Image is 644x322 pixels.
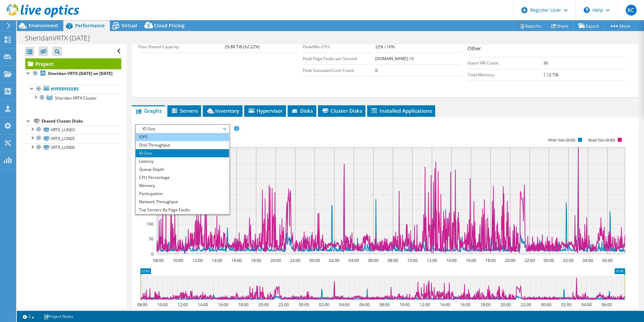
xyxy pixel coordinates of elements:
[136,190,229,198] li: Participation
[375,56,414,61] b: [DOMAIN_NAME] / 0
[626,5,637,16] span: KC
[136,133,229,141] li: IOPS
[329,258,339,263] text: 02:00
[135,107,162,114] span: Graphs
[138,41,225,53] td: Free Shared Capacity:
[18,312,39,321] a: 2
[298,302,309,307] text: 00:00
[278,302,289,307] text: 22:00
[524,258,535,263] text: 22:00
[303,53,375,64] td: Peak Page Faults per Second:
[218,302,228,307] text: 16:00
[231,258,241,263] text: 16:00
[25,134,121,143] a: VRTX_LUN05
[290,258,300,263] text: 22:00
[136,141,229,149] li: Disk Throughput
[41,117,121,125] div: Shared Cluster Disks
[75,22,105,29] span: Performance
[197,302,208,307] text: 14:00
[321,107,362,114] span: Cluster Disks
[248,107,283,114] span: Hypervisor
[154,22,185,29] span: Cloud Pricing
[485,258,495,263] text: 18:00
[588,138,615,142] text: Read Size (KiB)
[546,21,574,31] a: Share
[407,258,417,263] text: 10:00
[573,21,605,31] a: Export
[149,236,154,242] text: 50
[225,44,260,50] b: 29.88 TiB (62.22%)
[387,258,398,263] text: 08:00
[25,125,121,134] a: VRTX_LUN03
[251,258,261,263] text: 18:00
[238,302,248,307] text: 18:00
[25,85,121,93] a: Hypervisors
[541,302,551,307] text: 00:00
[153,258,163,263] text: 08:00
[601,302,612,307] text: 06:00
[543,72,558,78] b: 1.12 TiB
[520,302,531,307] text: 22:00
[55,95,97,101] span: Sheridan VRTX Cluster
[22,34,100,42] h1: SheridanVRTX-[DATE]
[122,22,137,29] span: Virtual
[25,58,121,69] a: Project
[39,312,78,321] a: Project Notes
[157,302,167,307] text: 10:00
[604,21,636,31] a: More
[505,258,515,263] text: 20:00
[375,44,395,50] b: 22% / 10%
[419,302,430,307] text: 12:00
[136,165,229,173] li: Queue Depth
[460,302,470,307] text: 16:00
[468,45,625,54] h3: Other
[561,302,571,307] text: 02:00
[602,258,612,263] text: 06:00
[171,107,198,114] span: Servers
[339,302,349,307] text: 04:00
[147,221,154,227] text: 100
[446,258,456,263] text: 14:00
[465,258,476,263] text: 16:00
[480,302,490,307] text: 18:00
[25,143,121,152] a: VRTX_LUN06
[399,302,410,307] text: 10:00
[303,41,375,53] td: Peak/Min CPU:
[581,302,591,307] text: 04:00
[258,302,268,307] text: 20:00
[371,107,432,114] span: Installed Applications
[136,206,229,214] li: Top Servers By Page Faults
[151,251,154,257] text: 0
[468,69,544,81] td: Total Memory:
[584,7,590,13] svg: \n
[136,182,229,190] li: Memory
[29,22,58,29] span: Environment
[563,258,573,263] text: 02:00
[319,302,329,307] text: 02:00
[206,107,239,114] span: Inventory
[212,258,222,263] text: 14:00
[368,258,378,263] text: 06:00
[270,258,281,263] text: 20:00
[379,302,389,307] text: 08:00
[543,258,554,263] text: 00:00
[137,302,147,307] text: 08:00
[500,302,511,307] text: 20:00
[177,302,188,307] text: 12:00
[514,21,546,31] a: Reports
[136,149,229,157] li: IO Size
[136,173,229,182] li: CPU Percentage
[309,258,320,263] text: 00:00
[303,64,375,76] td: Peak Saturated Core Count:
[139,125,226,133] span: IO Size
[25,69,121,78] a: Sheridan-VRTX-[DATE] on [DATE]
[172,258,183,263] text: 10:00
[291,107,313,114] span: Disks
[426,258,437,263] text: 12:00
[543,60,548,66] b: 36
[136,157,229,165] li: Latency
[25,93,121,102] a: Sheridan VRTX Cluster
[582,258,593,263] text: 04:00
[136,198,229,206] li: Network Throughput
[192,258,202,263] text: 12:00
